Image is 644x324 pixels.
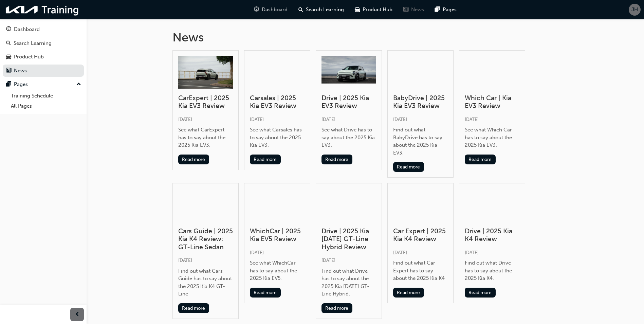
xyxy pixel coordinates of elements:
a: News [3,65,84,77]
span: [DATE] [465,116,479,122]
span: [DATE] [178,257,192,263]
h3: Drive | 2025 Kia EV3 Review [321,94,376,110]
span: pages-icon [435,5,440,14]
span: news-icon [6,68,11,74]
button: Read more [465,155,496,164]
a: search-iconSearch Learning [293,3,349,17]
a: Search Learning [3,37,84,50]
div: Find out what Drive has to say about the 2025 Kia K4. [465,259,519,282]
span: [DATE] [393,116,407,122]
span: [DATE] [321,257,335,263]
div: See what WhichCar has to say about the 2025 Kia EV5. [250,259,305,282]
h3: Drive | 2025 Kia K4 Review [465,227,519,243]
a: guage-iconDashboard [249,3,293,17]
span: search-icon [6,40,11,47]
h1: News [172,30,558,45]
span: Product Hub [363,6,392,14]
span: [DATE] [465,250,479,255]
span: up-icon [76,80,81,89]
h3: WhichCar | 2025 Kia EV5 Review [250,227,305,243]
a: news-iconNews [398,3,429,17]
span: [DATE] [393,250,407,255]
div: Find out what Drive has to say about the 2025 Kia [DATE] GT-Line Hybrid. [321,267,376,298]
span: Dashboard [262,6,288,14]
a: Product Hub [3,51,84,63]
a: car-iconProduct Hub [349,3,398,17]
span: search-icon [298,5,303,14]
span: JH [631,6,638,14]
h3: Drive | 2025 Kia [DATE] GT-Line Hybrid Review [321,227,376,251]
h3: Carsales | 2025 Kia EV3 Review [250,94,305,110]
div: Product Hub [14,53,44,61]
div: Pages [14,80,28,88]
h3: CarExpert | 2025 Kia EV3 Review [178,94,233,110]
a: Cars Guide | 2025 Kia K4 Review: GT-Line Sedan[DATE]Find out what Cars Guide has to say about the... [172,183,239,319]
a: Drive | 2025 Kia [DATE] GT-Line Hybrid Review[DATE]Find out what Drive has to say about the 2025 ... [316,183,382,319]
button: Pages [3,78,84,91]
button: Read more [321,303,352,313]
a: Which Car | Kia EV3 Review[DATE]See what Which Car has to say about the 2025 Kia EV3.Read more [459,50,525,170]
button: Read more [178,303,209,313]
div: See what Which Car has to say about the 2025 Kia EV3. [465,126,519,149]
span: News [411,6,424,14]
div: Find out what BabyDrive has to say about the 2025 Kia EV3. [393,126,448,157]
a: Drive | 2025 Kia EV3 Review[DATE]See what Drive has to say about the 2025 Kia EV3.Read more [316,50,382,170]
button: Read more [250,155,281,164]
a: WhichCar | 2025 Kia EV5 Review[DATE]See what WhichCar has to say about the 2025 Kia EV5.Read more [244,183,310,303]
button: Read more [178,155,209,164]
span: Pages [443,6,457,14]
button: DashboardSearch LearningProduct HubNews [3,22,84,78]
div: See what Drive has to say about the 2025 Kia EV3. [321,126,376,149]
div: Dashboard [14,25,40,33]
span: [DATE] [250,250,264,255]
a: Training Schedule [8,91,84,101]
span: [DATE] [178,116,192,122]
div: See what Carsales has to say about the 2025 Kia EV3. [250,126,305,149]
h3: BabyDrive | 2025 Kia EV3 Review [393,94,448,110]
span: [DATE] [250,116,264,122]
button: Read more [393,288,424,298]
button: Read more [321,155,352,164]
a: Carsales | 2025 Kia EV3 Review[DATE]See what Carsales has to say about the 2025 Kia EV3.Read more [244,50,310,170]
div: Find out what Car Expert has to say about the 2025 Kia K4 [393,259,448,282]
div: See what CarExpert has to say about the 2025 Kia EV3. [178,126,233,149]
a: Car Expert | 2025 Kia K4 Review[DATE]Find out what Car Expert has to say about the 2025 Kia K4Rea... [387,183,454,303]
div: Find out what Cars Guide has to say about the 2025 Kia K4 GT-Line [178,267,233,298]
span: car-icon [355,5,360,14]
span: guage-icon [6,26,11,33]
h3: Car Expert | 2025 Kia K4 Review [393,227,448,243]
a: CarExpert | 2025 Kia EV3 Review[DATE]See what CarExpert has to say about the 2025 Kia EV3.Read more [172,50,239,170]
div: Search Learning [14,39,52,47]
a: BabyDrive | 2025 Kia EV3 Review[DATE]Find out what BabyDrive has to say about the 2025 Kia EV3.Re... [387,50,454,178]
a: pages-iconPages [429,3,462,17]
button: Read more [465,288,496,298]
img: kia-training [3,3,81,17]
a: Drive | 2025 Kia K4 Review[DATE]Find out what Drive has to say about the 2025 Kia K4.Read more [459,183,525,303]
span: Search Learning [306,6,344,14]
a: All Pages [8,101,84,111]
span: guage-icon [254,5,259,14]
button: Read more [250,288,281,298]
a: Dashboard [3,23,84,36]
h3: Cars Guide | 2025 Kia K4 Review: GT-Line Sedan [178,227,233,251]
button: JH [629,4,641,16]
span: prev-icon [75,310,80,319]
span: news-icon [403,5,408,14]
h3: Which Car | Kia EV3 Review [465,94,519,110]
span: pages-icon [6,82,11,88]
button: Read more [393,162,424,172]
span: car-icon [6,54,11,60]
span: [DATE] [321,116,335,122]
